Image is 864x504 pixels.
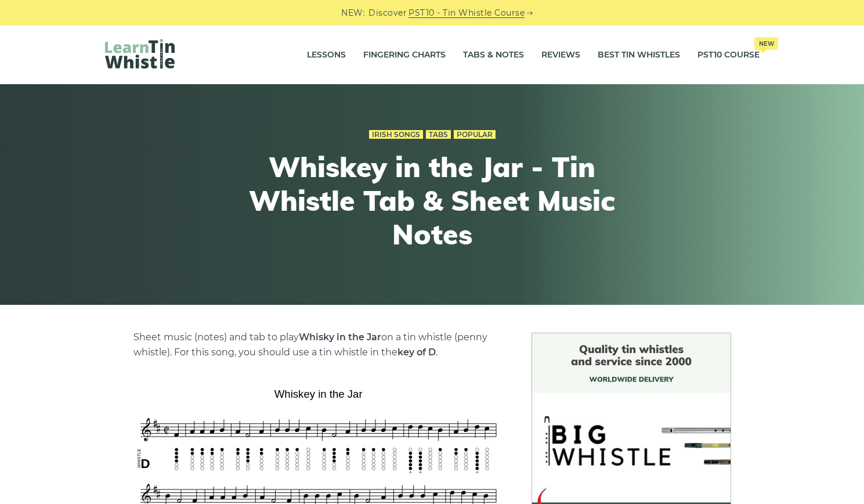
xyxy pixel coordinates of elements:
a: Lessons [307,41,346,70]
h1: Whiskey in the Jar - Tin Whistle Tab & Sheet Music Notes [219,150,646,251]
a: Popular [454,130,496,139]
strong: key of D [397,347,436,358]
p: Sheet music (notes) and tab to play on a tin whistle (penny whistle). For this song, you should u... [133,330,504,360]
span: New [754,37,778,50]
a: Reviews [541,41,580,70]
a: Tabs & Notes [463,41,524,70]
a: Irish Songs [369,130,423,139]
a: PST10 CourseNew [697,41,760,70]
a: Tabs [426,130,451,139]
a: Best Tin Whistles [598,41,680,70]
img: LearnTinWhistle.com [105,39,175,69]
a: Fingering Charts [363,41,446,70]
strong: Whisky in the Jar [299,332,381,343]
